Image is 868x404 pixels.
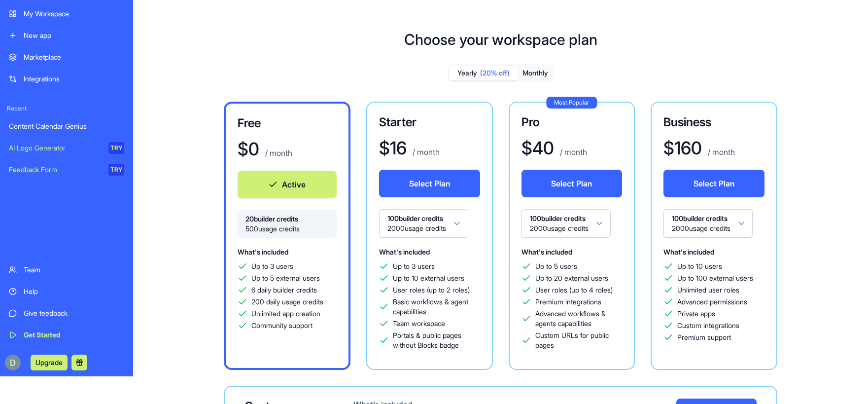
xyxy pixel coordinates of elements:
div: Most Popular [546,97,597,109]
a: AI Logo GeneratorTRY [3,138,130,158]
h1: Choose your workspace plan [404,31,597,48]
span: Team workspace [393,319,445,329]
span: Up to 10 external users [393,273,464,283]
div: TRY [108,164,124,176]
span: Private apps [677,309,715,319]
button: Select Plan [379,170,480,197]
span: Up to 3 users [393,261,435,271]
div: Integrations [24,74,124,84]
span: What's included [379,248,430,256]
span: What's included [521,248,572,256]
div: TRY [108,142,124,154]
div: Give feedback [24,308,124,318]
h1: $ 40 [521,138,554,158]
span: 20 builder credits [245,214,329,224]
a: Integrations [3,69,130,89]
div: Feedback Form [9,165,102,175]
h3: Free [238,115,337,131]
div: New app [24,31,124,40]
span: (20% off) [480,68,510,78]
h3: Business [663,114,764,130]
span: 6 daily builder credits [251,285,317,295]
div: Marketplace [24,52,124,62]
div: Content Calendar Genius [9,121,124,131]
button: Active [238,171,337,198]
a: My Workspace [3,4,130,24]
a: Team [3,260,130,280]
span: Up to 20 external users [535,273,608,283]
button: Select Plan [663,170,764,197]
span: Premium integrations [535,297,601,307]
span: Advanced permissions [677,297,747,307]
button: Upgrade [31,355,68,370]
a: Content Calendar Genius [3,116,130,136]
span: Recent [3,105,130,112]
span: Advanced workflows & agents capabilities [535,309,623,329]
div: AI Logo Generator [9,143,102,153]
div: Team [24,265,124,275]
h3: Starter [379,114,480,130]
span: Premium support [677,332,731,342]
span: Unlimited app creation [251,309,320,319]
span: 200 daily usage credits [251,297,323,307]
span: 500 usage credits [245,224,329,234]
button: Select Plan [521,170,623,197]
h1: $ 16 [379,138,407,158]
a: New app [3,26,130,45]
button: Yearly [449,66,518,80]
span: Up to 10 users [677,261,722,271]
span: Up to 5 users [535,261,577,271]
a: Upgrade [31,357,68,367]
span: What's included [238,248,288,256]
span: Up to 3 users [251,261,293,271]
span: Custom integrations [677,321,739,331]
h1: $ 160 [663,138,702,158]
img: ACg8ocLr2ZuODNHUd9rjrGitl2f7OVGMwVnQk882QWdWLlCs0LgqmQ=s96-c [5,355,21,370]
span: What's included [663,248,714,256]
p: / month [263,147,292,159]
div: Get Started [24,330,124,340]
span: Portals & public pages without Blocks badge [393,331,480,350]
span: User roles (up to 2 roles) [393,285,470,295]
a: Help [3,282,130,301]
span: Custom URLs for public pages [535,331,623,350]
span: Unlimited user roles [677,285,739,295]
span: Basic workflows & agent capabilities [393,297,480,317]
button: Monthly [518,66,553,80]
a: Feedback FormTRY [3,160,130,180]
p: / month [706,146,735,158]
h1: $ 0 [238,139,259,159]
span: Up to 5 external users [251,273,320,283]
span: User roles (up to 4 roles) [535,285,613,295]
div: My Workspace [24,9,124,19]
a: Get Started [3,325,130,345]
a: Marketplace [3,47,130,67]
a: Give feedback [3,303,130,323]
h3: Pro [521,114,623,130]
p: / month [411,146,440,158]
p: / month [558,146,587,158]
div: Help [24,287,124,296]
span: Community support [251,321,312,331]
span: Up to 100 external users [677,273,753,283]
